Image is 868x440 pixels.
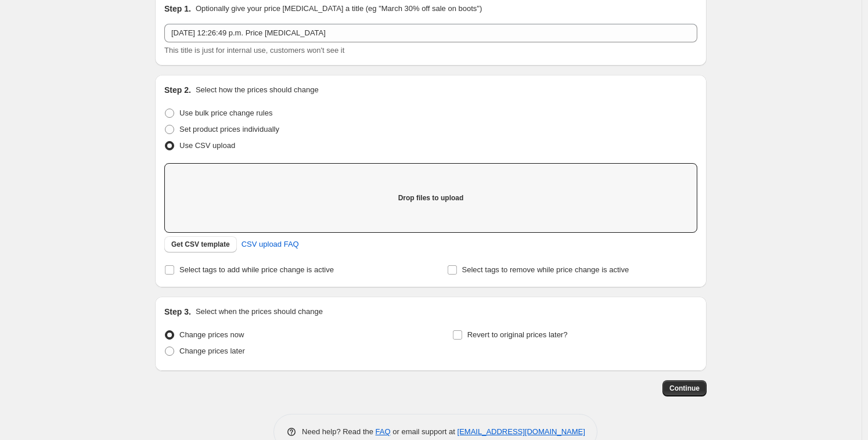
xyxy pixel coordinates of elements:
p: Select how the prices should change [196,84,319,96]
span: Revert to original prices later? [467,330,568,339]
span: Select tags to add while price change is active [179,265,334,274]
h2: Step 1. [164,3,191,15]
span: Add files [416,193,446,203]
span: Use CSV upload [179,141,235,150]
span: Set product prices individually [179,125,279,134]
input: 30% off holiday sale [164,24,697,42]
button: Continue [662,380,707,396]
h2: Step 2. [164,84,191,96]
a: FAQ [376,427,391,436]
span: Select tags to remove while price change is active [462,265,629,274]
span: Change prices later [179,347,245,355]
p: Optionally give your price [MEDICAL_DATA] a title (eg "March 30% off sale on boots") [196,3,482,15]
button: Add files [409,190,453,206]
span: Get CSV template [171,240,230,249]
a: CSV upload FAQ [235,235,306,254]
span: CSV upload FAQ [242,239,299,250]
span: Continue [669,384,700,393]
span: or email support at [391,427,458,436]
span: Need help? Read the [302,427,376,436]
span: Change prices now [179,330,244,339]
button: Get CSV template [164,236,237,253]
p: Select when the prices should change [196,306,323,318]
h2: Step 3. [164,306,191,318]
a: [EMAIL_ADDRESS][DOMAIN_NAME] [458,427,585,436]
span: This title is just for internal use, customers won't see it [164,46,344,55]
span: Use bulk price change rules [179,109,272,117]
